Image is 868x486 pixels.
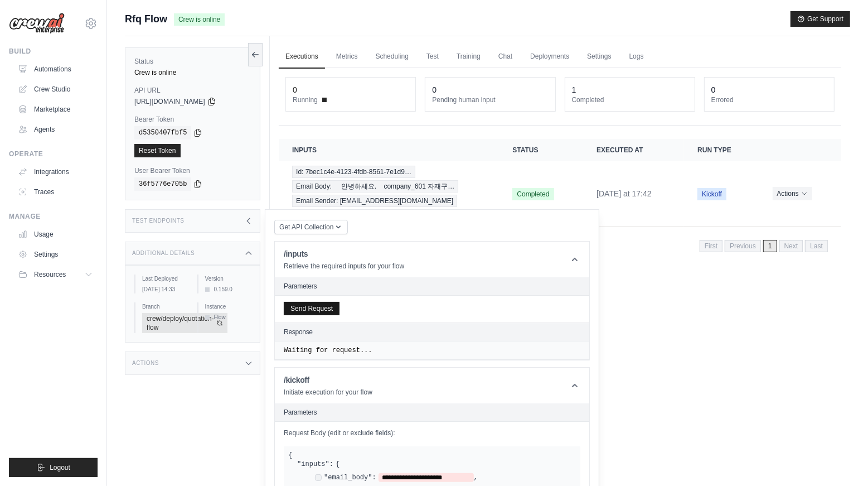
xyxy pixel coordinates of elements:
[142,302,188,311] label: Branch
[791,11,850,27] button: Get Support
[284,429,580,437] label: Request Body (edit or exclude fields):
[284,262,404,271] p: Retrieve the required inputs for your flow
[329,45,365,69] a: Metrics
[134,86,251,95] label: API URL
[492,45,519,69] a: Chat
[13,60,98,78] a: Automations
[700,240,828,252] nav: Pagination
[13,163,98,181] a: Integrations
[9,150,98,158] div: Operate
[292,195,457,207] span: Email Sender: [EMAIL_ADDRESS][DOMAIN_NAME]
[336,460,340,469] span: {
[279,139,841,259] section: Crew executions table
[450,45,487,69] a: Training
[284,388,372,397] p: Initiate execution for your flow
[13,183,98,201] a: Traces
[763,240,777,252] span: 1
[34,270,66,279] span: Resources
[134,166,251,175] label: User Bearer Token
[580,45,618,69] a: Settings
[292,180,458,193] span: Email Body: 안녕하세요. company_601 자재구…
[523,45,576,69] a: Deployments
[284,346,580,355] pre: Waiting for request...
[572,95,688,104] dt: Completed
[9,212,98,221] div: Manage
[284,282,580,291] h2: Parameters
[474,473,478,482] span: ,
[293,84,297,95] div: 0
[13,225,98,243] a: Usage
[779,240,803,252] span: Next
[279,139,499,161] th: Inputs
[13,266,98,283] button: Resources
[174,13,225,26] span: Crew is online
[134,144,181,157] a: Reset Token
[297,460,333,469] label: "inputs":
[142,286,175,292] time: August 22, 2025 at 14:33 GMT+9
[324,473,376,482] label: "email_body":
[134,57,251,66] label: Status
[812,432,868,486] div: 채팅 위젯
[725,240,761,252] span: Previous
[279,223,333,232] span: Get API Collection
[132,250,195,257] h3: Additional Details
[812,432,868,486] iframe: Chat Widget
[623,45,651,69] a: Logs
[134,115,251,124] label: Bearer Token
[13,121,98,138] a: Agents
[684,139,759,161] th: Run Type
[284,328,313,336] h2: Response
[432,95,548,104] dt: Pending human input
[711,84,716,95] div: 0
[13,100,98,118] a: Marketplace
[132,218,185,224] h3: Test Endpoints
[572,84,576,95] div: 1
[284,302,340,315] button: Send Request
[274,220,347,234] button: Get API Collection
[50,463,70,472] span: Logout
[288,451,292,459] span: {
[9,47,98,56] div: Build
[134,97,205,106] span: [URL][DOMAIN_NAME]
[142,275,188,283] label: Last Deployed
[597,189,652,198] time: August 20, 2025 at 17:42 GMT+9
[279,45,325,69] a: Executions
[293,95,318,104] span: Running
[284,248,404,259] h1: /inputs
[773,187,812,200] button: Actions for execution
[284,408,580,417] h2: Parameters
[369,45,415,69] a: Scheduling
[499,139,583,161] th: Status
[205,275,251,283] label: Version
[9,13,65,34] img: Logo
[205,313,251,321] div: Flow
[292,166,415,178] span: Id: 7bec1c4e-4123-4fdb-8561-7e1d9…
[284,374,372,386] h1: /kickoff
[512,188,554,200] span: Completed
[432,84,437,95] div: 0
[697,188,726,200] span: Kickoff
[711,95,827,104] dt: Errored
[13,80,98,98] a: Crew Studio
[700,240,722,252] span: First
[805,240,828,252] span: Last
[134,177,191,191] code: 36f5776e705b
[132,360,159,367] h3: Actions
[205,285,251,293] div: 0.159.0
[205,302,251,311] label: Instance
[9,458,98,477] button: Logout
[134,68,251,77] div: Crew is online
[134,126,191,139] code: d5350407fbf5
[292,166,486,222] a: View execution details for Id
[13,246,98,263] a: Settings
[583,139,684,161] th: Executed at
[420,45,445,69] a: Test
[125,11,167,27] span: Rfq Flow
[142,313,227,333] span: crew/deploy/quotation-flow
